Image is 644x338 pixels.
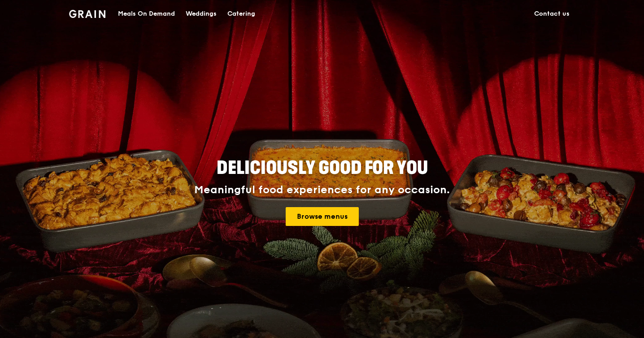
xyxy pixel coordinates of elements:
[186,0,217,27] div: Weddings
[217,157,428,179] span: Deliciously good for you
[161,184,483,196] div: Meaningful food experiences for any occasion.
[529,0,575,27] a: Contact us
[286,207,359,226] a: Browse menus
[118,0,175,27] div: Meals On Demand
[180,0,222,27] a: Weddings
[69,10,105,18] img: Grain
[222,0,261,27] a: Catering
[227,0,255,27] div: Catering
